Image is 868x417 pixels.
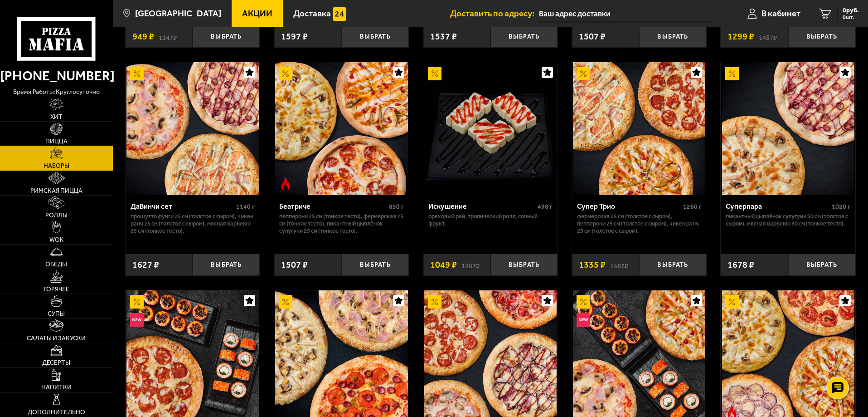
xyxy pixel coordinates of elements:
[430,260,457,270] span: 1049 ₽
[539,5,713,22] input: Ваш адрес доставки
[490,254,558,276] button: Выбрать
[683,203,702,211] span: 1260 г
[131,202,234,211] div: ДаВинчи сет
[725,295,739,309] img: Акционный
[577,213,702,235] p: Фермерская 25 см (толстое с сыром), Пепперони 25 см (толстое с сыром), Чикен Ранч 25 см (толстое ...
[130,313,144,327] img: Новинка
[727,260,754,270] span: 1678 ₽
[579,260,606,270] span: 1335 ₽
[572,62,707,195] a: АкционныйСупер Трио
[279,202,387,211] div: Беатриче
[639,254,706,276] button: Выбрать
[49,237,63,243] span: WOK
[610,260,628,270] s: 1567 ₽
[832,203,850,211] span: 1020 г
[538,203,553,211] span: 498 г
[721,62,855,195] a: АкционныйСуперпара
[281,32,308,41] span: 1597 ₽
[193,254,260,276] button: Выбрать
[428,213,553,227] p: Ореховый рай, Тропический ролл, Сочный фрукт.
[159,32,177,41] s: 1147 ₽
[41,384,72,391] span: Напитки
[726,213,850,227] p: Пикантный цыплёнок сулугуни 30 см (толстое с сыром), Мясная Барбекю 30 см (тонкое тесто).
[279,177,292,191] img: Острое блюдо
[430,32,457,41] span: 1537 ₽
[132,32,154,41] span: 949 ₽
[45,261,67,268] span: Обеды
[843,7,859,14] span: 0 руб.
[726,202,829,211] div: Суперпара
[342,254,409,276] button: Выбрать
[42,360,70,366] span: Десерты
[725,67,739,80] img: Акционный
[130,67,144,80] img: Акционный
[788,26,855,48] button: Выбрать
[275,62,407,195] img: Беатриче
[30,188,82,194] span: Римская пицца
[389,203,404,211] span: 850 г
[577,67,590,80] img: Акционный
[126,62,259,195] img: ДаВинчи сет
[131,213,255,235] p: Прошутто Фунги 25 см (толстое с сыром), Чикен Ранч 25 см (толстое с сыром), Мясная Барбекю 25 см ...
[27,335,86,342] span: Салаты и закуски
[279,67,292,80] img: Акционный
[722,62,854,195] img: Суперпара
[132,260,159,270] span: 1627 ₽
[126,62,260,195] a: АкционныйДаВинчи сет
[130,295,144,309] img: Акционный
[759,32,777,41] s: 1457 ₽
[274,62,409,195] a: АкционныйОстрое блюдоБеатриче
[423,62,558,195] a: АкционныйИскушение
[28,409,85,416] span: Дополнительно
[577,295,590,309] img: Акционный
[424,62,557,195] img: Искушение
[428,202,536,211] div: Искушение
[242,9,272,18] span: Акции
[579,32,606,41] span: 1507 ₽
[293,9,331,18] span: Доставка
[577,313,590,327] img: Новинка
[193,26,260,48] button: Выбрать
[490,26,558,48] button: Выбрать
[342,26,409,48] button: Выбрать
[577,202,681,211] div: Супер Трио
[281,260,308,270] span: 1507 ₽
[639,26,706,48] button: Выбрать
[135,9,221,18] span: [GEOGRAPHIC_DATA]
[45,212,68,219] span: Роллы
[333,7,346,21] img: 15daf4d41897b9f0e9f617042186c801.svg
[727,32,754,41] span: 1299 ₽
[45,138,68,145] span: Пицца
[279,295,292,309] img: Акционный
[44,286,69,293] span: Горячее
[573,62,705,195] img: Супер Трио
[788,254,855,276] button: Выбрать
[843,15,859,20] span: 0 шт.
[44,163,69,169] span: Наборы
[761,9,800,18] span: В кабинет
[428,295,441,309] img: Акционный
[450,9,539,18] span: Доставить по адресу:
[428,67,441,80] img: Акционный
[279,213,404,235] p: Пепперони 25 см (тонкое тесто), Фермерская 25 см (тонкое тесто), Пикантный цыплёнок сулугуни 25 с...
[48,311,65,317] span: Супы
[50,114,63,120] span: Хит
[236,203,255,211] span: 1140 г
[461,260,480,270] s: 1287 ₽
